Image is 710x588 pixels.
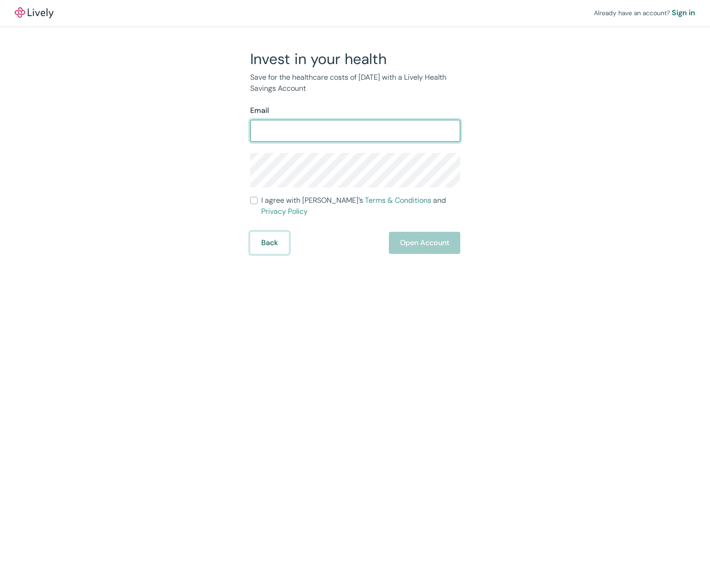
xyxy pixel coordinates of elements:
[250,105,269,116] label: Email
[15,7,53,18] a: LivelyLively
[594,7,695,18] div: Already have an account?
[261,206,308,216] a: Privacy Policy
[672,7,695,18] a: Sign in
[261,195,460,217] span: I agree with [PERSON_NAME]’s and
[365,195,431,205] a: Terms & Conditions
[250,50,460,68] h2: Invest in your health
[15,7,53,18] img: Lively
[250,232,289,254] button: Back
[250,72,460,94] p: Save for the healthcare costs of [DATE] with a Lively Health Savings Account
